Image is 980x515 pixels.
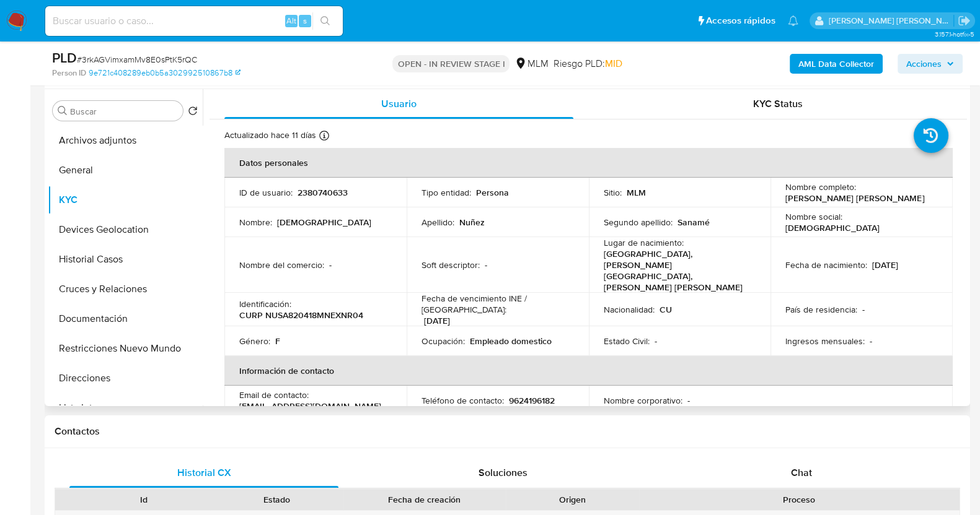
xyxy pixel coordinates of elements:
h1: Contactos [55,425,960,438]
p: [DATE] [424,315,450,326]
p: - [687,395,690,406]
div: Proceso [648,493,951,506]
p: Nombre del comercio : [239,259,324,270]
button: Acciones [898,54,963,74]
p: Teléfono de contacto : [422,395,504,406]
p: - [655,335,657,347]
b: Person ID [52,67,86,79]
p: Actualizado hace 11 días [224,129,316,141]
div: MLM [514,57,548,71]
button: AML Data Collector [790,54,883,74]
p: [PERSON_NAME] [PERSON_NAME] [785,193,924,204]
p: MLM [627,187,646,198]
p: Fecha de vencimiento INE / [GEOGRAPHIC_DATA] : [422,293,574,315]
span: Usuario [381,97,417,111]
button: Archivos adjuntos [48,126,203,155]
p: F [275,335,280,347]
button: Buscar [58,106,68,116]
p: Persona [476,187,509,198]
button: General [48,155,203,185]
b: AML Data Collector [798,54,874,74]
button: Direcciones [48,363,203,393]
p: Género : [239,335,270,347]
p: Email de contacto : [239,389,309,400]
span: 3.157.1-hotfix-5 [934,29,974,39]
span: Historial CX [177,465,231,480]
p: - [862,304,865,315]
button: Restricciones Nuevo Mundo [48,334,203,363]
button: Lista Interna [48,393,203,423]
p: Lugar de nacimiento : [604,237,684,248]
p: Estado Civil : [604,335,650,347]
span: s [303,15,307,27]
p: Empleado domestico [470,335,552,347]
p: Nacionalidad : [604,304,655,315]
p: Segundo apellido : [604,217,673,228]
div: Origen [514,493,630,506]
p: 9624196182 [509,395,555,406]
p: Soft descriptor : [422,259,480,270]
th: Datos personales [224,148,953,178]
span: Chat [791,465,812,480]
p: País de residencia : [785,304,857,315]
button: KYC [48,185,203,215]
button: Cruces y Relaciones [48,274,203,304]
p: [DEMOGRAPHIC_DATA] [785,222,880,233]
button: Devices Geolocation [48,215,203,245]
div: Estado [219,493,335,506]
p: [DEMOGRAPHIC_DATA] [277,217,371,228]
a: 9e721c408289eb0b5a302992510867b8 [89,67,241,79]
p: CURP NUSA820418MNEXNR04 [239,309,363,321]
span: KYC Status [753,97,803,111]
p: Fecha de nacimiento : [785,259,867,270]
p: Sitio : [604,187,622,198]
p: [EMAIL_ADDRESS][DOMAIN_NAME] [239,400,381,412]
p: OPEN - IN REVIEW STAGE I [392,55,510,72]
div: Id [86,493,201,506]
p: CU [660,304,672,315]
button: search-icon [312,12,338,30]
p: [DATE] [872,259,898,270]
input: Buscar usuario o caso... [45,13,343,29]
b: PLD [52,48,77,67]
a: Salir [958,14,971,27]
p: - [329,259,332,270]
p: - [870,335,872,347]
p: Nombre social : [785,211,842,222]
span: MID [604,56,622,71]
p: 2380740633 [298,187,348,198]
span: Accesos rápidos [706,14,775,27]
p: Tipo entidad : [422,187,471,198]
a: Notificaciones [788,15,798,26]
p: [GEOGRAPHIC_DATA], [PERSON_NAME][GEOGRAPHIC_DATA], [PERSON_NAME] [PERSON_NAME] [604,248,751,293]
p: Nuñez [459,217,485,228]
p: Sanamé [678,217,710,228]
p: Nombre : [239,217,272,228]
button: Documentación [48,304,203,334]
span: Acciones [906,54,942,74]
span: # 3rkAGVimxamMv8E0sPtK5rQC [77,53,197,66]
input: Buscar [70,106,178,117]
button: Volver al orden por defecto [188,106,198,119]
span: Riesgo PLD: [553,57,622,71]
p: Nombre completo : [785,181,856,193]
p: - [485,259,487,270]
div: Fecha de creación [352,493,497,506]
p: ID de usuario : [239,187,293,198]
p: Apellido : [422,217,454,228]
span: Soluciones [479,465,528,480]
p: Nombre corporativo : [604,395,682,406]
span: Alt [286,15,296,27]
p: Identificación : [239,298,291,309]
th: Información de contacto [224,356,953,386]
p: baltazar.cabreradupeyron@mercadolibre.com.mx [829,15,954,27]
p: Ocupación : [422,335,465,347]
button: Historial Casos [48,245,203,274]
p: Ingresos mensuales : [785,335,865,347]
